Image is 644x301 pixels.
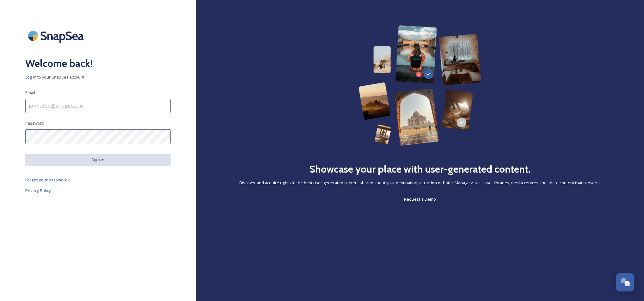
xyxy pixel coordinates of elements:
span: Forgot your password? [25,177,70,183]
h2: Welcome back! [25,56,171,71]
h2: Showcase your place with user-generated content. [310,162,531,177]
span: Log in to your SnapSea account [25,74,171,80]
a: Forgot your password? [25,176,171,184]
span: Discover and acquire rights to the best user-generated content shared about your destination, att... [239,180,601,186]
button: Sign in [25,154,171,166]
img: SnapSea Logo [25,25,89,46]
span: Password [25,120,44,126]
input: john.doe@snapsea.io [25,99,171,113]
img: 63b42ca75bacad526042e722_Group%20154-p-800.png [359,25,481,146]
a: Privacy Policy [25,187,171,194]
span: Request a Demo [404,196,436,202]
a: Request a Demo [404,195,436,203]
span: Email [25,90,35,96]
span: Privacy Policy [25,188,51,193]
button: Open Chat [616,273,635,292]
